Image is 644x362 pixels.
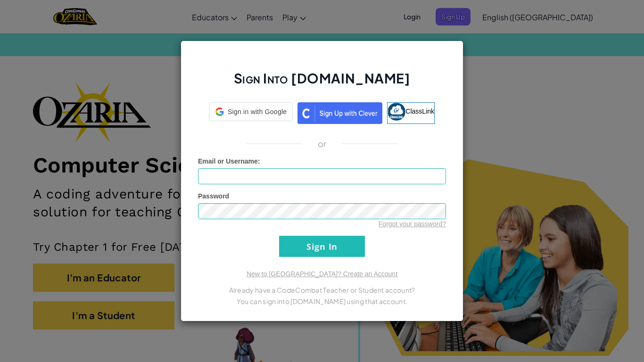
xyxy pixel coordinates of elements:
a: New to [GEOGRAPHIC_DATA]? Create an Account [247,270,397,278]
span: Sign in with Google [228,107,287,116]
span: Password [198,192,229,200]
img: classlink-logo-small.png [388,103,405,121]
h2: Sign Into [DOMAIN_NAME] [198,69,446,97]
span: ClassLink [405,107,434,115]
p: or [318,138,327,149]
img: clever_sso_button@2x.png [297,102,382,124]
p: You can sign into [DOMAIN_NAME] using that account. [198,296,446,307]
input: Sign In [279,236,365,257]
a: Sign in with Google [209,102,293,124]
label: : [198,156,260,166]
div: Sign in with Google [209,102,293,121]
span: Email or Username [198,157,258,165]
a: Forgot your password? [379,220,446,228]
p: Already have a CodeCombat Teacher or Student account? [198,284,446,296]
